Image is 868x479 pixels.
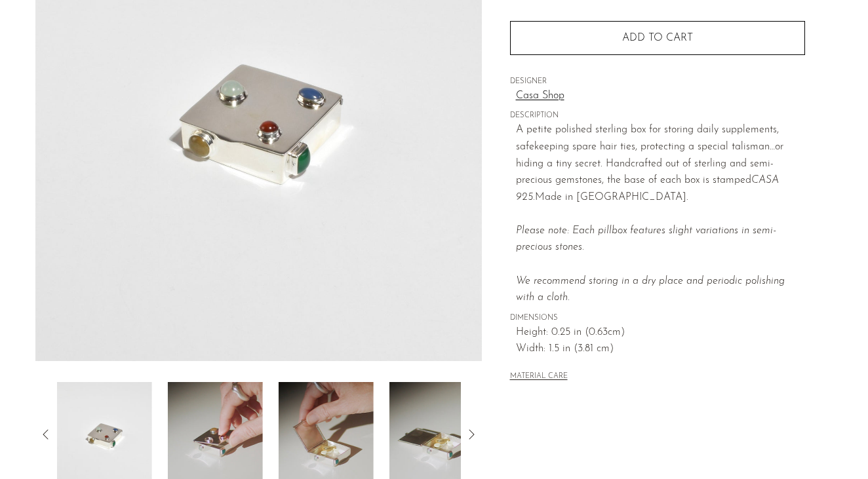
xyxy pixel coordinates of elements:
[510,110,805,122] span: DESCRIPTION
[622,33,693,43] span: Add to cart
[510,76,805,88] span: DESIGNER
[516,276,785,303] i: We recommend storing in a dry place and periodic polishing with a cloth.
[510,372,568,382] button: MATERIAL CARE
[510,21,805,55] button: Add to cart
[516,88,805,105] a: Casa Shop
[516,341,805,358] span: Width: 1.5 in (3.81 cm)
[516,175,779,202] em: CASA 925.
[516,122,805,307] p: A petite polished sterling box for storing daily supplements, safekeeping spare hair ties, protec...
[516,225,785,303] em: Please note: Each pillbox features slight variations in semi-precious stones.
[516,324,805,341] span: Height: 0.25 in (0.63cm)
[510,313,805,324] span: DIMENSIONS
